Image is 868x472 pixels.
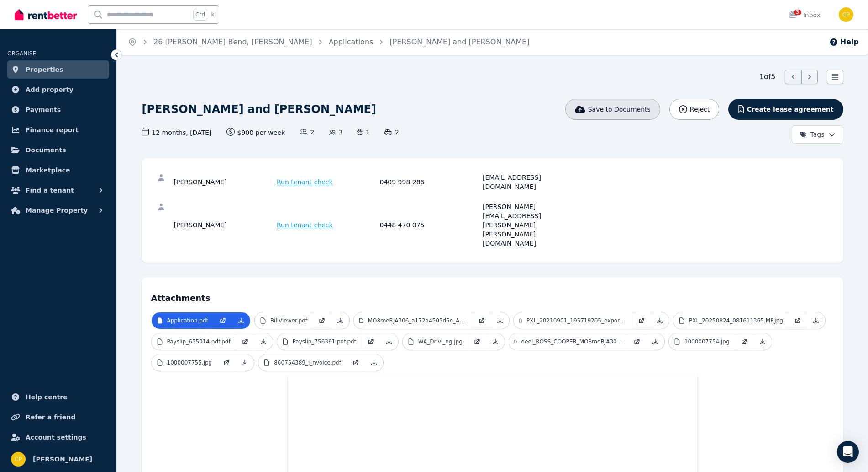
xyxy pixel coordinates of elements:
[7,60,109,79] a: Properties
[117,29,540,55] nav: Breadcrumb
[347,354,365,371] a: Open in new Tab
[26,124,79,135] span: Finance report
[15,8,77,21] img: RentBetter
[728,99,843,120] button: Create lease agreement
[7,428,109,446] a: Account settings
[274,359,341,366] p: 860754389_i_nvoice.pdf
[226,128,285,137] span: $900 per week
[11,452,26,467] img: Clinton Paskins
[152,312,214,329] a: Application.pdf
[236,333,254,350] a: Open in new Tab
[174,173,274,191] div: [PERSON_NAME]
[354,312,473,329] a: MO8roeRJA306_a172a4505d5e_Aug_2025.pdf
[689,317,783,324] p: PXL_20250824_081611365.MP.jpg
[483,173,583,191] div: [EMAIL_ADDRESS][DOMAIN_NAME]
[357,128,369,137] span: 1
[759,71,776,82] span: 1 of 5
[7,181,109,199] button: Find a tenant
[684,338,730,345] p: 1000007754.jpg
[313,312,331,329] a: Open in new Tab
[142,102,376,117] h1: [PERSON_NAME] and [PERSON_NAME]
[26,84,74,95] span: Add property
[514,312,632,329] a: PXL_20210901_195719205_exported_1685109826483.jpg
[362,333,380,350] a: Open in new Tab
[26,104,61,115] span: Payments
[236,354,254,371] a: Download Attachment
[26,145,66,156] span: Documents
[7,101,109,119] a: Payments
[7,161,109,179] a: Marketplace
[153,38,312,46] a: 26 [PERSON_NAME] Bend, [PERSON_NAME]
[7,201,109,220] button: Manage Property
[389,38,529,46] a: [PERSON_NAME] and [PERSON_NAME]
[151,286,834,305] h4: Attachments
[735,333,753,350] a: Open in new Tab
[837,441,859,463] div: Open Intercom Messenger
[254,333,273,350] a: Download Attachment
[300,128,314,137] span: 2
[521,338,622,345] p: deel_ROSS_COOPER_MO8roeRJA306_40122c7335fc_Jun_2025_1.pdf
[255,312,313,329] a: BillViewer.pdf
[270,317,307,324] p: BillViewer.pdf
[380,202,480,248] div: 0448 470 075
[365,354,383,371] a: Download Attachment
[277,220,333,230] span: Run tenant check
[486,333,505,350] a: Download Attachment
[628,333,646,350] a: Open in new Tab
[380,173,480,191] div: 0409 998 286
[7,408,109,426] a: Refer a friend
[669,333,735,350] a: 1000007754.jpg
[588,105,651,114] span: Save to Documents
[829,37,859,48] button: Help
[789,11,821,20] div: Inbox
[753,333,772,350] a: Download Attachment
[277,333,362,350] a: Payslip_756361.pdf.pdf
[565,99,660,120] button: Save to Documents
[167,317,208,324] p: Application.pdf
[193,9,207,21] span: Ctrl
[384,128,399,137] span: 2
[800,130,825,139] span: Tags
[7,50,36,57] span: ORGANISE
[789,312,807,329] a: Open in new Tab
[651,312,669,329] a: Download Attachment
[509,333,628,350] a: deel_ROSS_COOPER_MO8roeRJA306_40122c7335fc_Jun_2025_1.pdf
[7,388,109,406] a: Help centre
[211,11,214,18] span: k
[26,165,70,176] span: Marketplace
[468,333,486,350] a: Open in new Tab
[329,128,343,137] span: 3
[491,312,509,329] a: Download Attachment
[807,312,825,329] a: Download Attachment
[142,128,212,137] span: 12 months , [DATE]
[380,333,398,350] a: Download Attachment
[673,312,789,329] a: PXL_20250824_081611365.MP.jpg
[26,432,86,443] span: Account settings
[646,333,664,350] a: Download Attachment
[7,141,109,159] a: Documents
[33,454,92,465] span: [PERSON_NAME]
[26,392,68,402] span: Help centre
[152,354,218,371] a: 1000007755.jpg
[839,7,853,22] img: Clinton Paskins
[331,312,349,329] a: Download Attachment
[526,317,627,324] p: PXL_20210901_195719205_exported_1685109826483.jpg
[217,354,236,371] a: Open in new Tab
[152,333,236,350] a: Payslip_655014.pdf.pdf
[214,312,232,329] a: Open in new Tab
[792,125,843,144] button: Tags
[26,185,74,196] span: Find a tenant
[7,121,109,139] a: Finance report
[26,205,88,216] span: Manage Property
[167,338,231,345] p: Payslip_655014.pdf.pdf
[669,99,719,120] button: Reject
[7,80,109,99] a: Add property
[418,338,463,345] p: WA_Drivi_ng.jpg
[747,105,834,114] span: Create lease agreement
[690,105,710,114] span: Reject
[368,317,467,324] p: MO8roeRJA306_a172a4505d5e_Aug_2025.pdf
[632,312,651,329] a: Open in new Tab
[26,64,63,75] span: Properties
[483,202,583,248] div: [PERSON_NAME][EMAIL_ADDRESS][PERSON_NAME][PERSON_NAME][DOMAIN_NAME]
[167,359,212,366] p: 1000007755.jpg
